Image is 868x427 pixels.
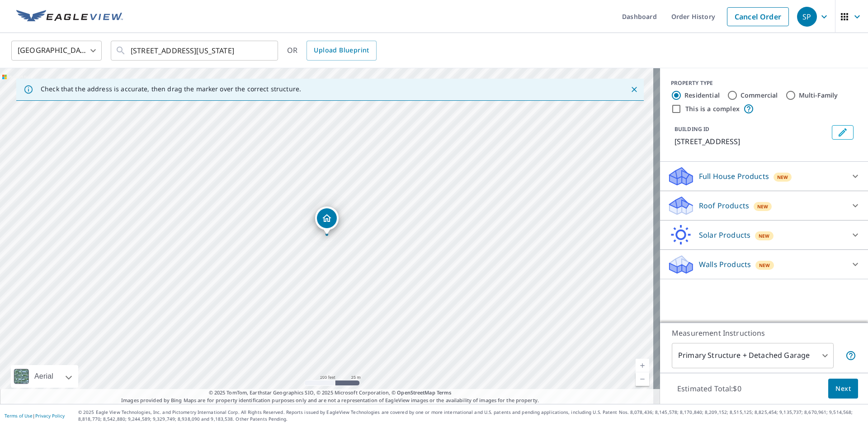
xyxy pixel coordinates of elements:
button: Next [828,379,858,399]
p: Measurement Instructions [672,328,856,338]
span: Your report will include the primary structure and a detached garage if one exists. [845,350,856,361]
div: Aerial [11,365,78,388]
p: Solar Products [699,230,750,240]
p: Check that the address is accurate, then drag the marker over the correct structure. [41,85,301,93]
div: Dropped pin, building 1, Residential property, 1470 Park Blvd Camden, NJ 08103 [315,206,339,235]
input: Search by address or latitude-longitude [131,38,259,63]
p: Roof Products [699,200,749,211]
button: Close [628,84,640,95]
p: | [5,413,65,418]
label: Residential [684,91,720,100]
p: © 2025 Eagle View Technologies, Inc. and Pictometry International Corp. All Rights Reserved. Repo... [78,409,863,422]
a: OpenStreetMap [397,389,435,396]
div: Primary Structure + Detached Garage [672,343,834,368]
p: [STREET_ADDRESS] [675,136,828,147]
p: BUILDING ID [675,125,709,133]
span: New [777,174,788,181]
a: Terms of Use [5,413,33,419]
span: New [759,232,770,239]
a: Cancel Order [727,7,789,26]
p: Full House Products [699,171,769,182]
div: Full House ProductsNew [667,165,861,187]
div: PROPERTY TYPE [671,79,857,87]
div: Solar ProductsNew [667,224,861,246]
a: Current Level 18, Zoom Out [636,372,649,386]
a: Current Level 18, Zoom In [636,359,649,372]
span: Upload Blueprint [314,45,369,56]
label: Multi-Family [799,91,838,100]
div: SP [797,7,817,27]
span: New [759,262,770,269]
div: Aerial [32,365,56,388]
span: Next [835,383,851,394]
a: Upload Blueprint [307,41,376,61]
label: This is a complex [685,104,740,113]
p: Walls Products [699,259,751,270]
a: Terms [437,389,452,396]
span: New [757,203,769,210]
img: EV Logo [16,10,123,23]
div: [GEOGRAPHIC_DATA] [11,38,102,63]
span: © 2025 TomTom, Earthstar Geographics SIO, © 2025 Microsoft Corporation, © [209,389,452,397]
div: Walls ProductsNew [667,253,861,275]
button: Edit building 1 [832,125,854,140]
a: Privacy Policy [35,413,65,419]
label: Commercial [741,91,778,100]
p: Estimated Total: $0 [670,379,749,399]
div: Roof ProductsNew [667,195,861,216]
div: OR [287,41,377,61]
